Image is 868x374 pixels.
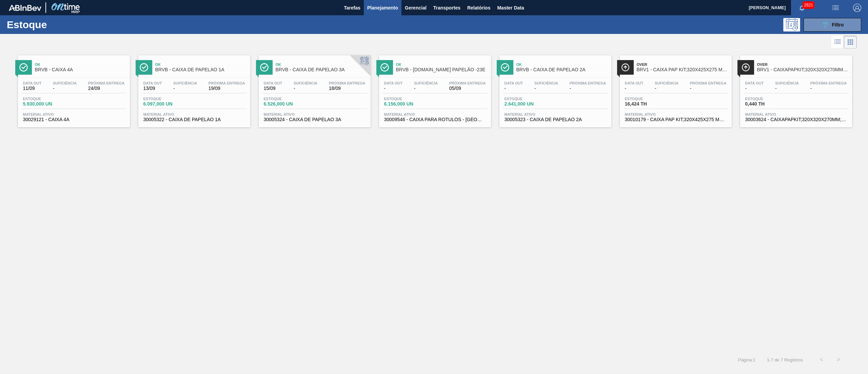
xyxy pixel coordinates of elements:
[621,63,630,72] img: Ícone
[501,63,509,72] img: Ícone
[505,117,606,122] span: 30005323 - CAIXA DE PAPELAO 2A
[745,112,847,116] span: Material ativo
[264,101,311,107] span: 6.526,000 UN
[803,1,814,9] span: 2821
[384,117,486,122] span: 30009546 - CAIXA PARA ROTULOS - ARGENTINA
[625,86,644,91] span: -
[637,62,728,67] span: Over
[853,4,861,12] img: Logout
[396,62,488,67] span: Ok
[625,97,672,101] span: Estoque
[625,117,727,122] span: 30010179 - CAIXA PAP KIT;320X425X275 MM;PART B ANTA
[384,101,432,107] span: 6.156,000 UN
[155,62,247,67] span: Ok
[766,357,803,362] span: 1 - 7 de 7 Registros
[264,86,282,91] span: 15/09
[775,81,799,85] span: Suficiência
[380,63,389,72] img: Ícone
[625,101,672,107] span: 16,424 TH
[516,62,608,67] span: Ok
[88,86,125,91] span: 24/09
[276,67,367,72] span: BRVB - CAIXA DE PAPELAO 3A
[344,4,360,12] span: Tarefas
[209,81,245,85] span: Próxima Entrega
[775,86,799,91] span: -
[173,81,197,85] span: Suficiência
[690,81,727,85] span: Próxima Entrega
[757,62,849,67] span: Over
[497,4,524,12] span: Master Data
[494,50,615,127] a: ÍconeOkBRVB - CAIXA DE PAPELAO 2AData out-Suficiência-Próxima Entrega-Estoque2.641,000 UNMaterial...
[384,112,486,116] span: Material ativo
[384,86,403,91] span: -
[7,21,112,29] h1: Estoque
[35,67,126,72] span: BRVB - CAIXA 4A
[143,81,162,85] span: Data out
[505,86,523,91] span: -
[791,3,813,13] button: Notificações
[735,50,855,127] a: ÍconeOverBRV1 - CAIXAPAPKIT;320X320X270MM;;EXPORT;;EXData out-Suficiência-Próxima Entrega-Estoque...
[655,86,678,91] span: -
[433,4,460,12] span: Transportes
[23,86,42,91] span: 11/09
[374,50,494,127] a: ÍconeOkBRVB - [DOMAIN_NAME] PAPELÃO -23EData out-Suficiência-Próxima Entrega05/09Estoque6.156,000...
[9,5,41,11] img: TNhmsLtSVTkK8tSr43FrP2fwEKptu5GPRR3wAAAABJRU5ErkJggg==
[19,63,28,72] img: Ícone
[209,86,245,91] span: 19/09
[505,81,523,85] span: Data out
[264,81,282,85] span: Data out
[264,112,366,116] span: Material ativo
[505,112,606,116] span: Material ativo
[742,63,750,72] img: Ícone
[384,81,403,85] span: Data out
[534,81,558,85] span: Suficiência
[53,81,77,85] span: Suficiência
[655,81,678,85] span: Suficiência
[53,86,77,91] span: -
[625,81,644,85] span: Data out
[13,50,133,127] a: ÍconeOkBRVB - CAIXA 4AData out11/09Suficiência-Próxima Entrega24/09Estoque5.930,000 UNMaterial at...
[830,351,847,368] button: >
[637,67,728,72] span: BRV1 - CAIXA PAP KIT;320X425X275 MM;PART B A
[23,101,71,107] span: 5.930,000 UN
[570,81,606,85] span: Próxima Entrega
[23,112,125,116] span: Material ativo
[143,86,162,91] span: 13/09
[745,97,793,101] span: Estoque
[384,97,432,101] span: Estoque
[745,101,793,107] span: 0,440 TH
[264,117,366,122] span: 30005324 - CAIXA DE PAPELAO 3A
[294,81,317,85] span: Suficiência
[23,81,42,85] span: Data out
[449,81,486,85] span: Próxima Entrega
[625,112,727,116] span: Material ativo
[414,81,438,85] span: Suficiência
[276,62,367,67] span: Ok
[783,18,800,32] div: Pogramando: nenhum usuário selecionado
[745,81,764,85] span: Data out
[294,86,317,91] span: -
[505,101,552,107] span: 2.641,000 UN
[143,117,245,122] span: 30005322 - CAIXA DE PAPELAO 1A
[832,22,844,27] span: Filtro
[467,4,490,12] span: Relatórios
[810,81,847,85] span: Próxima Entrega
[133,50,254,127] a: ÍconeOkBRVB - CAIXA DE PAPELAO 1AData out13/09Suficiência-Próxima Entrega19/09Estoque6.097,000 UN...
[140,63,148,72] img: Ícone
[738,357,755,362] span: Página : 1
[810,86,847,91] span: -
[405,4,427,12] span: Gerencial
[329,81,366,85] span: Próxima Entrega
[831,36,844,49] div: Visão em Lista
[570,86,606,91] span: -
[516,67,608,72] span: BRVB - CAIXA DE PAPELAO 2A
[757,67,849,72] span: BRV1 - CAIXAPAPKIT;320X320X270MM;;EXPORT;;EX
[449,86,486,91] span: 05/09
[745,117,847,122] span: 30003624 - CAIXAPAPKIT;320X320X270MM;;EXPORT;;EX
[804,18,861,32] button: Filtro
[143,97,191,101] span: Estoque
[88,81,125,85] span: Próxima Entrega
[831,4,840,12] img: userActions
[35,62,126,67] span: Ok
[534,86,558,91] span: -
